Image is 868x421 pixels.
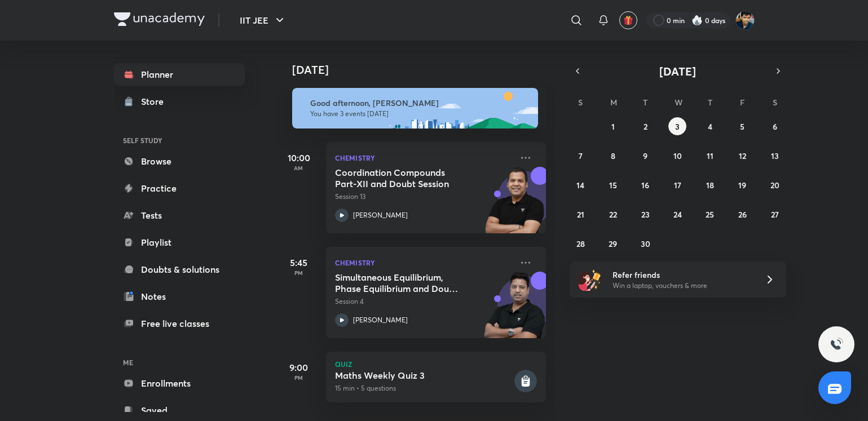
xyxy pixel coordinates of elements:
[668,117,686,135] button: September 3, 2025
[636,205,654,223] button: September 23, 2025
[114,285,245,308] a: Notes
[604,205,622,223] button: September 22, 2025
[604,234,622,252] button: September 29, 2025
[740,97,744,108] abbr: Friday
[771,209,779,220] abbr: September 27, 2025
[609,238,617,249] abbr: September 29, 2025
[292,63,557,77] h4: [DATE]
[701,176,719,194] button: September 18, 2025
[643,97,647,108] abbr: Tuesday
[659,64,696,79] span: [DATE]
[335,383,512,393] p: 15 min • 5 questions
[674,180,681,190] abbr: September 17, 2025
[292,88,538,128] img: afternoon
[576,180,584,190] abbr: September 14, 2025
[675,121,680,132] abbr: September 3, 2025
[619,11,637,29] button: avatar
[276,165,321,171] p: AM
[114,177,245,200] a: Practice
[114,12,205,26] img: Company Logo
[276,361,321,374] h5: 9:00
[668,205,686,223] button: September 24, 2025
[611,150,615,161] abbr: September 8, 2025
[830,338,843,351] img: ttu
[114,63,245,86] a: Planner
[335,151,512,165] p: Chemistry
[733,147,751,165] button: September 12, 2025
[733,117,751,135] button: September 5, 2025
[706,209,714,220] abbr: September 25, 2025
[571,205,589,223] button: September 21, 2025
[114,231,245,254] a: Playlist
[604,117,622,135] button: September 1, 2025
[114,131,245,150] h6: SELF STUDY
[335,167,475,189] h5: Coordination Compounds Part-XII and Doubt Session
[733,205,751,223] button: September 26, 2025
[484,272,546,349] img: unacademy
[701,205,719,223] button: September 25, 2025
[276,151,321,165] h5: 10:00
[766,117,784,135] button: September 6, 2025
[636,147,654,165] button: September 9, 2025
[708,121,712,132] abbr: September 4, 2025
[673,209,682,220] abbr: September 24, 2025
[643,150,647,161] abbr: September 9, 2025
[636,176,654,194] button: September 16, 2025
[641,180,649,190] abbr: September 16, 2025
[668,176,686,194] button: September 17, 2025
[576,238,585,249] abbr: September 28, 2025
[771,150,779,161] abbr: September 13, 2025
[276,269,321,276] p: PM
[579,150,583,161] abbr: September 7, 2025
[611,121,615,132] abbr: September 1, 2025
[276,256,321,269] h5: 5:45
[310,98,528,108] h6: Good afternoon, [PERSON_NAME]
[114,312,245,335] a: Free live classes
[310,109,528,118] p: You have 3 events [DATE]
[484,167,546,245] img: unacademy
[577,209,584,220] abbr: September 21, 2025
[141,95,170,108] div: Store
[353,315,408,325] p: [PERSON_NAME]
[673,150,682,161] abbr: September 10, 2025
[691,15,703,26] img: streak
[766,205,784,223] button: September 27, 2025
[585,63,770,79] button: [DATE]
[114,258,245,281] a: Doubts & solutions
[233,9,293,32] button: IIT JEE
[740,121,744,132] abbr: September 5, 2025
[735,11,755,30] img: SHREYANSH GUPTA
[641,238,650,249] abbr: September 30, 2025
[739,150,746,161] abbr: September 12, 2025
[609,180,617,190] abbr: September 15, 2025
[114,150,245,172] a: Browse
[701,147,719,165] button: September 11, 2025
[610,97,617,108] abbr: Monday
[733,176,751,194] button: September 19, 2025
[335,256,512,269] p: Chemistry
[641,209,650,220] abbr: September 23, 2025
[644,121,647,132] abbr: September 2, 2025
[609,209,617,220] abbr: September 22, 2025
[623,15,633,25] img: avatar
[668,147,686,165] button: September 10, 2025
[708,97,712,108] abbr: Thursday
[738,180,746,190] abbr: September 19, 2025
[766,176,784,194] button: September 20, 2025
[707,150,713,161] abbr: September 11, 2025
[675,97,682,108] abbr: Wednesday
[353,210,408,220] p: [PERSON_NAME]
[604,147,622,165] button: September 8, 2025
[114,12,205,29] a: Company Logo
[114,372,245,395] a: Enrollments
[738,209,747,220] abbr: September 26, 2025
[766,147,784,165] button: September 13, 2025
[579,268,601,291] img: referral
[773,97,777,108] abbr: Saturday
[636,117,654,135] button: September 2, 2025
[613,269,751,281] h6: Refer friends
[571,234,589,252] button: September 28, 2025
[571,176,589,194] button: September 14, 2025
[276,374,321,381] p: PM
[706,180,714,190] abbr: September 18, 2025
